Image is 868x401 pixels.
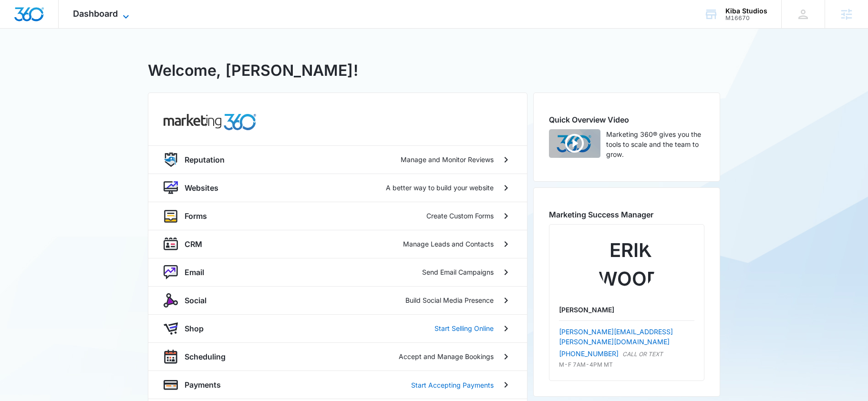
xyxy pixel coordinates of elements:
img: scheduling [164,350,178,364]
h2: Marketing Success Manager [549,209,704,220]
p: Websites [185,182,218,194]
a: [PHONE_NUMBER] [559,349,619,359]
p: Accept and Manage Bookings [399,351,494,361]
p: Build Social Media Presence [405,295,494,305]
p: Send Email Campaigns [422,267,494,277]
p: Marketing 360® gives you the tools to scale and the team to grow. [606,129,704,159]
p: Email [185,267,204,278]
img: shopApp [164,321,178,336]
a: paymentsPaymentsStart Accepting Payments [148,370,527,399]
div: account name [725,7,767,15]
a: formsFormsCreate Custom Forms [148,202,527,230]
span: Dashboard [73,9,118,19]
p: CALL OR TEXT [622,350,663,359]
img: Quick Overview Video [549,129,600,158]
img: forms [164,209,178,223]
a: reputationReputationManage and Monitor Reviews [148,145,527,174]
p: [PERSON_NAME] [559,305,694,315]
img: crm [164,237,178,251]
a: socialSocialBuild Social Media Presence [148,286,527,314]
p: Manage and Monitor Reviews [401,154,494,165]
a: schedulingSchedulingAccept and Manage Bookings [148,342,527,371]
a: nurtureEmailSend Email Campaigns [148,258,527,286]
p: Create Custom Forms [426,211,494,221]
a: shopAppShopStart Selling Online [148,314,527,342]
p: Shop [185,323,204,334]
img: common.products.marketing.title [164,114,256,130]
a: [PERSON_NAME][EMAIL_ADDRESS][PERSON_NAME][DOMAIN_NAME] [559,328,673,346]
p: Start Selling Online [434,323,494,333]
a: crmCRMManage Leads and Contacts [148,230,527,258]
h2: Quick Overview Video [549,114,704,125]
p: Social [185,295,207,306]
img: reputation [164,153,178,167]
img: Erik Woods [598,236,655,293]
p: Manage Leads and Contacts [403,239,494,249]
a: websiteWebsitesA better way to build your website [148,174,527,202]
img: website [164,181,178,195]
p: Reputation [185,154,225,165]
p: Start Accepting Payments [411,380,494,390]
img: nurture [164,265,178,279]
p: Payments [185,379,221,391]
img: payments [164,378,178,392]
p: Forms [185,210,207,222]
p: Scheduling [185,351,226,362]
img: social [164,293,178,308]
p: A better way to build your website [386,183,494,193]
h1: Welcome, [PERSON_NAME]! [148,59,358,82]
div: account id [725,15,767,21]
p: CRM [185,238,202,250]
p: M-F 7AM-4PM MT [559,360,694,369]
